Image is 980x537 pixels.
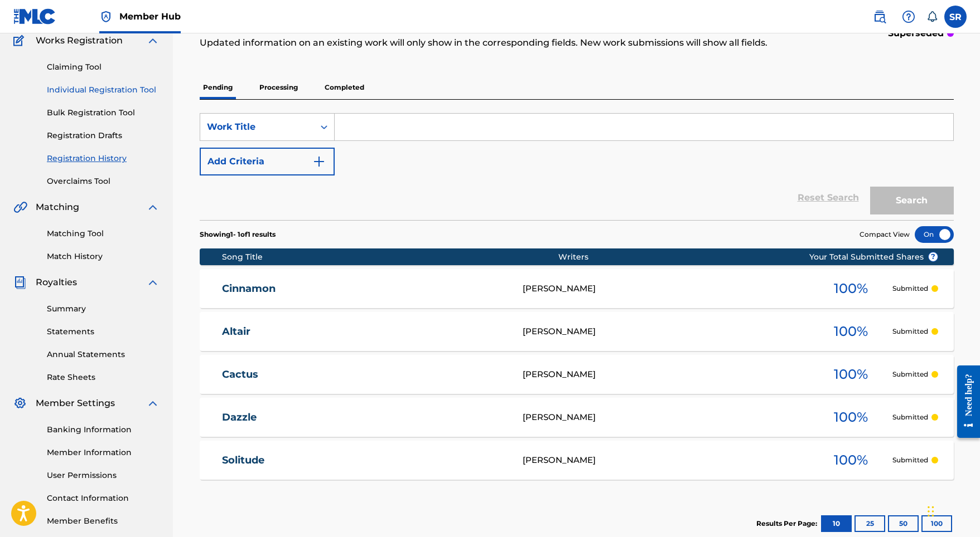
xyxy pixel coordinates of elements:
[892,326,928,336] p: Submitted
[47,424,160,436] a: Banking Information
[47,372,160,383] a: Rate Sheets
[47,492,160,504] a: Contact Information
[47,251,160,262] a: Match History
[200,76,236,99] p: Pending
[47,303,160,315] a: Summary
[834,364,868,384] span: 100 %
[892,455,928,465] p: Submitted
[222,325,508,338] a: Altair
[146,201,160,214] img: expand
[222,368,508,381] a: Cactus
[949,356,980,448] iframe: Resource Center
[146,276,160,289] img: expand
[222,411,508,424] a: Dazzle
[13,8,56,25] img: MLC Logo
[200,36,780,50] p: Updated information on an existing work will only show in the corresponding fields. New work subm...
[47,153,160,164] a: Registration History
[119,10,181,23] span: Member Hub
[13,276,27,289] img: Royalties
[944,6,967,28] div: User Menu
[256,76,301,99] p: Processing
[36,201,79,214] span: Matching
[200,230,276,240] p: Showing 1 - 1 of 1 results
[312,155,326,168] img: 9d2ae6d4665cec9f34b9.svg
[13,201,27,214] img: Matching
[921,515,952,532] button: 100
[892,412,928,422] p: Submitted
[523,411,809,424] div: [PERSON_NAME]
[222,454,508,467] a: Solitude
[207,120,307,134] div: Work Title
[523,325,809,338] div: [PERSON_NAME]
[558,251,845,263] div: Writers
[834,450,868,470] span: 100 %
[926,11,938,22] div: Notifications
[47,349,160,360] a: Annual Statements
[523,368,809,381] div: [PERSON_NAME]
[146,397,160,410] img: expand
[222,251,558,263] div: Song Title
[868,6,891,28] a: Public Search
[146,34,160,47] img: expand
[222,282,508,295] a: Cinnamon
[47,107,160,119] a: Bulk Registration Tool
[892,369,928,379] p: Submitted
[756,519,820,529] p: Results Per Page:
[902,10,915,23] img: help
[928,495,934,528] div: Drag
[47,326,160,338] a: Statements
[36,397,115,410] span: Member Settings
[36,34,123,47] span: Works Registration
[47,228,160,240] a: Matching Tool
[888,515,919,532] button: 50
[13,397,27,410] img: Member Settings
[36,276,77,289] span: Royalties
[200,113,954,220] form: Search Form
[821,515,852,532] button: 10
[47,84,160,96] a: Individual Registration Tool
[873,10,886,23] img: search
[892,284,928,294] p: Submitted
[834,279,868,299] span: 100 %
[47,61,160,73] a: Claiming Tool
[834,407,868,427] span: 100 %
[321,76,368,99] p: Completed
[47,130,160,141] a: Registration Drafts
[523,282,809,295] div: [PERSON_NAME]
[200,148,335,175] button: Add Criteria
[13,34,28,47] img: Works Registration
[897,6,920,28] div: Help
[860,230,910,240] span: Compact View
[888,27,944,40] p: superseded
[47,447,160,458] a: Member Information
[855,515,885,532] button: 25
[99,10,113,23] img: Top Rightsholder
[809,251,938,263] span: Your Total Submitted Shares
[834,321,868,341] span: 100 %
[47,470,160,481] a: User Permissions
[523,454,809,467] div: [PERSON_NAME]
[47,175,160,187] a: Overclaims Tool
[47,515,160,527] a: Member Benefits
[929,252,938,261] span: ?
[924,484,980,537] iframe: Chat Widget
